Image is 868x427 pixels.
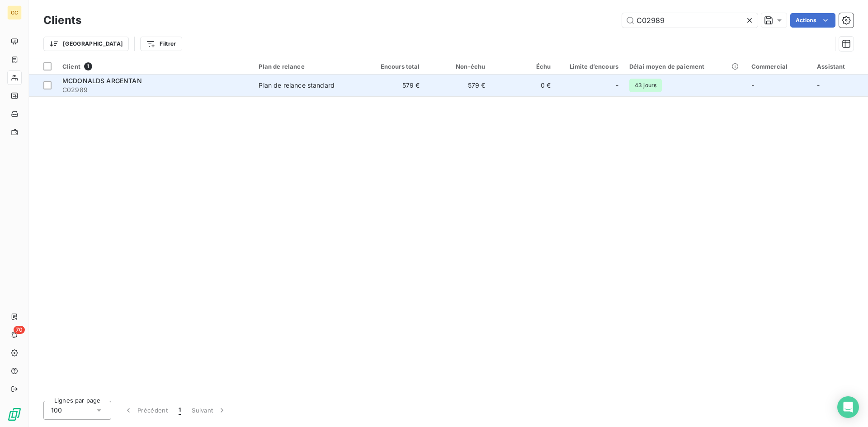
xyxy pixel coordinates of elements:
[43,12,81,28] h3: Clients
[179,406,181,415] span: 1
[140,37,182,51] button: Filtrer
[365,63,420,70] div: Encours total
[62,85,248,94] span: C02989
[43,37,129,51] button: [GEOGRAPHIC_DATA]
[561,63,618,70] div: Limite d’encours
[259,63,354,70] div: Plan de relance
[425,75,491,96] td: 579 €
[14,326,25,334] span: 70
[496,63,551,70] div: Échu
[751,81,754,89] span: -
[491,75,556,96] td: 0 €
[84,62,92,70] span: 1
[751,63,806,70] div: Commercial
[837,396,859,418] div: Open Intercom Messenger
[7,5,22,20] div: GC
[431,63,486,70] div: Non-échu
[790,13,835,28] button: Actions
[7,407,22,422] img: Logo LeanPay
[360,75,425,96] td: 579 €
[118,401,173,420] button: Précédent
[62,63,80,70] span: Client
[186,401,232,420] button: Suivant
[817,81,820,89] span: -
[616,81,618,90] span: -
[62,77,142,84] span: MCDONALDS ARGENTAN
[817,63,863,70] div: Assistant
[629,79,662,92] span: 43 jours
[51,406,62,415] span: 100
[259,81,335,90] div: Plan de relance standard
[173,401,186,420] button: 1
[622,13,758,28] input: Rechercher
[629,63,741,70] div: Délai moyen de paiement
